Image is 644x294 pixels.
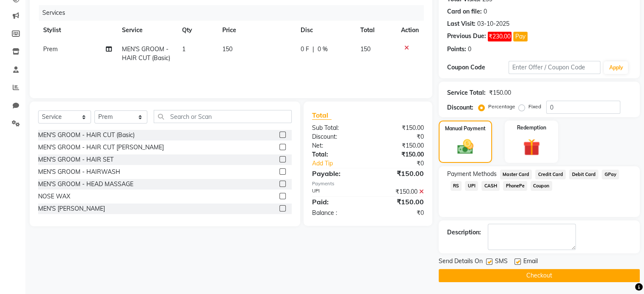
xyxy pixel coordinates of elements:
th: Price [217,21,296,40]
span: Email [523,257,538,267]
div: Discount: [447,103,473,112]
div: ₹0 [368,132,430,141]
div: Service Total: [447,88,486,97]
div: Total: [306,150,368,159]
input: Enter Offer / Coupon Code [509,61,601,74]
th: Action [396,21,424,40]
a: Add Tip [306,159,378,168]
div: MEN'S GROOM - HAIR CUT [PERSON_NAME] [38,143,164,152]
span: Master Card [500,170,532,179]
span: Payment Methods [447,170,497,179]
th: Stylist [38,21,117,40]
div: Net: [306,141,368,150]
label: Percentage [488,103,515,110]
div: Payments [312,180,424,187]
span: ₹230.00 [488,32,511,41]
span: 0 F [301,45,309,54]
span: Debit Card [569,170,598,179]
div: Discount: [306,132,368,141]
div: MEN'S GROOM - HAIR SET [38,155,113,164]
div: ₹0 [378,159,430,168]
button: Checkout [439,269,640,282]
span: 0 % [318,45,328,54]
div: Previous Due: [447,32,486,41]
span: UPI [465,181,478,191]
div: Last Visit: [447,19,475,28]
div: Sub Total: [306,124,368,132]
label: Redemption [517,124,546,132]
button: Apply [604,61,628,74]
div: 03-10-2025 [477,19,509,28]
div: ₹150.00 [489,88,511,97]
button: Pay [513,32,528,41]
span: Total [312,111,332,120]
div: 0 [484,7,487,16]
div: Card on file: [447,7,482,16]
span: Send Details On [439,257,483,267]
div: UPI [306,187,368,196]
img: _gift.svg [518,137,545,158]
span: Prem [43,45,58,53]
div: ₹150.00 [368,150,430,159]
th: Total [355,21,396,40]
th: Service [117,21,177,40]
span: MEN'S GROOM - HAIR CUT (Basic) [122,45,170,62]
label: Manual Payment [445,125,486,132]
span: 150 [360,45,370,53]
div: MEN'S GROOM - HAIRWASH [38,168,120,176]
div: ₹150.00 [368,141,430,150]
span: Coupon [531,181,552,191]
th: Disc [296,21,355,40]
span: RS [451,181,462,191]
div: ₹150.00 [368,124,430,132]
label: Fixed [528,103,541,110]
span: GPay [602,170,619,179]
input: Search or Scan [154,110,292,123]
div: Balance : [306,209,368,217]
div: Services [39,5,430,21]
div: NOSE WAX [38,192,70,201]
div: 0 [468,45,471,54]
span: Credit Card [535,170,566,179]
span: | [312,45,314,54]
div: ₹0 [368,209,430,217]
span: SMS [495,257,508,267]
span: PhonePe [503,181,527,191]
div: ₹150.00 [368,168,430,179]
div: Payable: [306,168,368,179]
img: _cash.svg [452,137,478,156]
div: ₹150.00 [368,197,430,207]
div: MEN'S [PERSON_NAME] [38,204,105,213]
span: 150 [222,45,232,53]
span: 1 [182,45,185,53]
div: MEN'S GROOM - HAIR CUT (Basic) [38,131,135,140]
th: Qty [177,21,217,40]
div: Points: [447,45,466,54]
div: MEN'S GROOM - HEAD MASSAGE [38,180,133,189]
div: Paid: [306,197,368,207]
div: Description: [447,228,481,237]
span: CASH [481,181,500,191]
div: ₹150.00 [368,187,430,196]
div: Coupon Code [447,63,509,72]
